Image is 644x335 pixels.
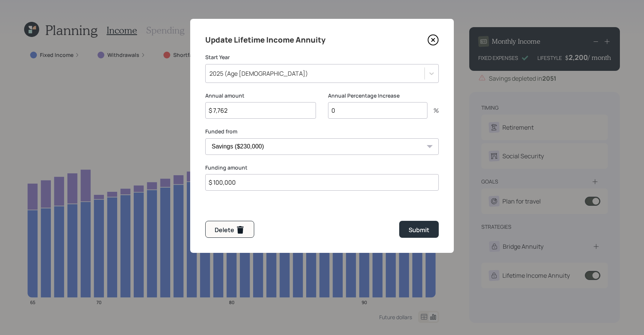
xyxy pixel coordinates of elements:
div: Delete [215,225,245,234]
div: 2025 (Age [DEMOGRAPHIC_DATA]) [209,69,308,78]
h4: Update Lifetime Income Annuity [205,34,325,46]
label: Annual amount [205,92,316,99]
label: Funding amount [205,164,439,171]
label: Funded from [205,128,439,135]
label: Annual Percentage Increase [328,92,439,99]
button: Delete [205,221,254,238]
button: Submit [399,221,439,238]
label: Start Year [205,54,439,61]
div: % [427,107,439,113]
div: Submit [409,225,429,234]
